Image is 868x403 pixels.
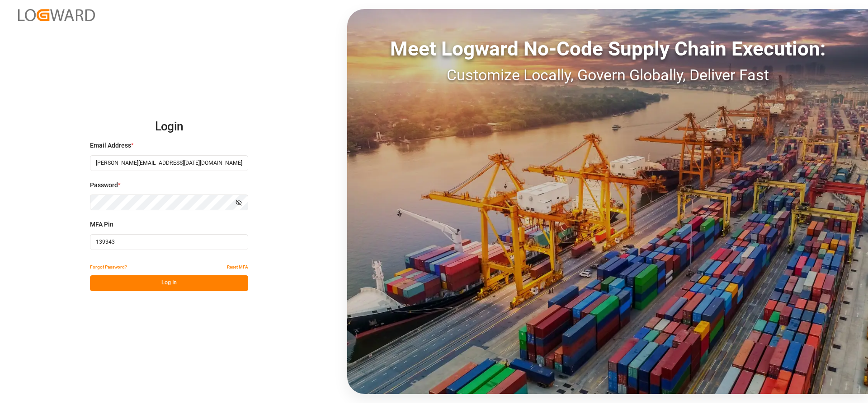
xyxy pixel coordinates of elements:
h2: Login [90,112,248,141]
img: Logward_new_orange.png [18,9,95,21]
input: Enter your email [90,155,248,171]
div: Customize Locally, Govern Globally, Deliver Fast [347,64,868,87]
span: Password [90,181,118,190]
button: Log In [90,275,248,291]
button: Reset MFA [227,259,248,275]
span: Email Address [90,141,131,150]
span: MFA Pin [90,220,113,229]
button: Forgot Password? [90,259,127,275]
div: Meet Logward No-Code Supply Chain Execution: [347,34,868,64]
